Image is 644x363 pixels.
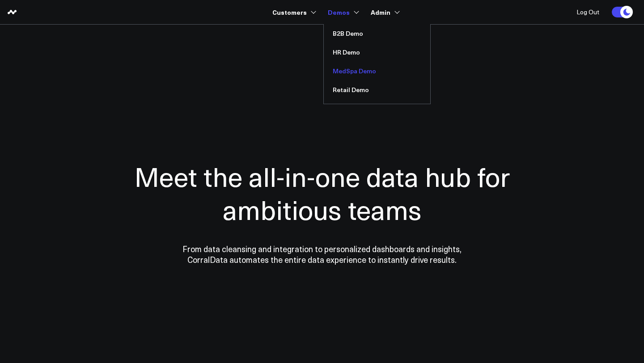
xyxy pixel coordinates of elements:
[324,24,430,43] a: B2B Demo
[272,4,314,20] a: Customers
[328,4,357,20] a: Demos
[324,80,430,99] a: Retail Demo
[371,4,398,20] a: Admin
[324,62,430,80] a: MedSpa Demo
[324,43,430,62] a: HR Demo
[163,244,481,265] p: From data cleansing and integration to personalized dashboards and insights, CorralData automates...
[103,160,541,226] h1: Meet the all-in-one data hub for ambitious teams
